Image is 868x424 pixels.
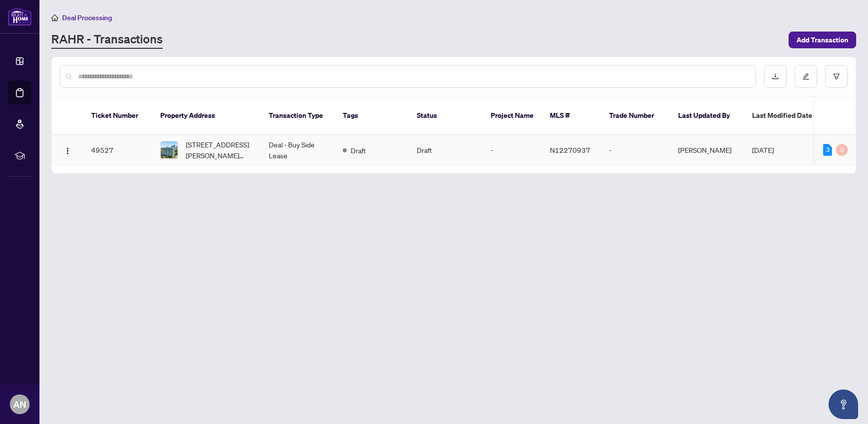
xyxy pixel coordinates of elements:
th: Last Modified Date [744,97,833,135]
th: Last Updated By [670,97,744,135]
th: Transaction Type [261,97,335,135]
img: Logo [64,147,72,155]
span: [DATE] [752,145,774,154]
button: edit [795,65,817,88]
span: Last Modified Date [752,110,812,121]
span: AN [13,397,26,411]
th: Status [409,97,483,135]
a: RAHR - Transactions [51,31,163,49]
div: 0 [836,144,848,156]
th: Property Address [152,97,261,135]
button: Add Transaction [789,32,856,48]
span: [STREET_ADDRESS][PERSON_NAME][PERSON_NAME] [186,139,253,161]
button: Logo [60,142,75,158]
img: logo [8,7,32,26]
button: filter [825,65,848,88]
td: Deal - Buy Side Lease [261,135,335,165]
td: - [601,135,670,165]
th: MLS # [542,97,601,135]
span: home [51,14,58,21]
th: Ticket Number [83,97,152,135]
span: download [772,73,779,80]
td: - [483,135,542,165]
td: [PERSON_NAME] [670,135,744,165]
div: 3 [823,144,832,156]
span: edit [802,73,809,80]
span: N12270937 [550,145,590,154]
span: Draft [351,145,366,156]
span: Add Transaction [796,32,848,48]
span: filter [833,73,840,80]
th: Tags [335,97,409,135]
span: Deal Processing [62,13,112,22]
img: thumbnail-img [161,141,178,158]
th: Trade Number [601,97,670,135]
td: Draft [409,135,483,165]
th: Project Name [483,97,542,135]
td: 49527 [83,135,152,165]
button: download [764,65,787,88]
button: Open asap [829,389,858,419]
